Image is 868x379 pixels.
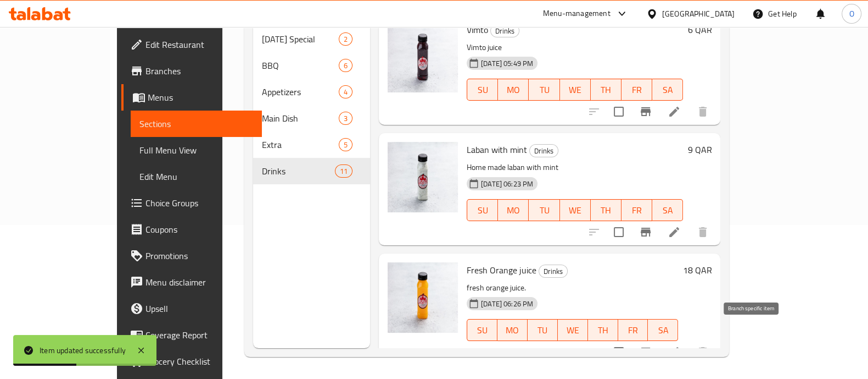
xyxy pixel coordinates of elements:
button: TH [588,319,618,341]
span: Main Dish [262,112,339,125]
span: WE [564,202,586,218]
div: Menu-management [543,7,611,20]
span: Select to update [607,100,630,123]
span: 4 [339,87,352,97]
span: FR [626,202,648,218]
span: [DATE] 05:49 PM [477,58,537,69]
span: FR [626,82,648,98]
span: SA [657,202,679,218]
button: TH [591,199,621,221]
img: Laban with mint [388,142,458,212]
span: Fresh Orange juice [467,262,536,278]
span: Vimto [467,21,488,38]
button: FR [618,319,648,341]
a: Edit menu item [668,226,681,239]
span: [DATE] Special [262,32,339,46]
div: Drinks [539,265,568,278]
span: 3 [339,113,352,124]
span: Extra [262,138,339,151]
a: Coupons [121,216,262,243]
button: MO [497,319,528,341]
div: items [335,164,352,178]
div: Item updated successfully [40,344,126,356]
button: SA [652,79,683,101]
div: Appetizers4 [253,79,370,105]
span: MO [502,202,524,218]
button: MO [498,79,529,101]
span: TH [595,82,617,98]
button: WE [558,319,588,341]
span: Select to update [607,340,630,364]
span: O [849,8,854,20]
button: SA [648,319,678,341]
button: Branch-specific-item [632,219,659,245]
button: delete [690,219,716,245]
button: SA [652,199,683,221]
a: Full Menu View [131,137,262,163]
span: Sections [139,117,253,130]
span: SU [472,202,494,218]
a: Edit menu item [668,345,681,359]
span: Menus [148,91,253,104]
button: TU [529,199,559,221]
a: Grocery Checklist [121,348,262,375]
span: Full Menu View [139,144,253,157]
a: Coverage Report [121,322,262,348]
div: Ramadan Special [262,32,339,46]
span: SU [472,322,493,338]
div: items [339,112,352,125]
a: Menu disclaimer [121,269,262,295]
div: items [339,59,352,72]
span: SA [657,82,679,98]
a: Branches [121,58,262,84]
p: Home made laban with mint [467,161,683,174]
button: delete [690,339,716,365]
span: MO [502,322,523,338]
a: Menus [121,84,262,111]
span: TU [533,202,555,218]
a: Promotions [121,243,262,269]
span: SU [472,82,494,98]
button: TU [529,79,559,101]
span: [DATE] 06:23 PM [477,179,537,189]
div: Main Dish3 [253,105,370,131]
button: SU [467,79,498,101]
p: Vimto juice [467,41,683,54]
div: Drinks11 [253,158,370,184]
div: items [339,138,352,151]
div: [GEOGRAPHIC_DATA] [662,8,735,20]
button: TH [591,79,621,101]
span: Menu disclaimer [145,276,253,289]
button: Branch-specific-item [632,339,659,365]
span: 11 [335,166,352,177]
button: SU [467,199,498,221]
span: Appetizers [262,85,339,98]
a: Edit Menu [131,163,262,190]
img: Fresh Orange juice [388,262,458,333]
button: MO [498,199,529,221]
button: TU [528,319,558,341]
button: delete [690,98,716,125]
span: Coverage Report [145,328,253,342]
span: FR [623,322,644,338]
div: BBQ [262,59,339,72]
h6: 9 QAR [687,142,712,157]
a: Edit menu item [668,105,681,118]
span: Branches [145,64,253,78]
span: 6 [339,61,352,71]
span: Coupons [145,223,253,236]
img: Vimto [388,22,458,92]
span: Choice Groups [145,196,253,210]
span: Drinks [262,164,334,178]
span: 5 [339,140,352,150]
div: [DATE] Special2 [253,26,370,52]
button: FR [621,199,652,221]
span: Edit Restaurant [145,38,253,51]
a: Edit Restaurant [121,31,262,58]
button: SU [467,319,497,341]
button: WE [560,79,591,101]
